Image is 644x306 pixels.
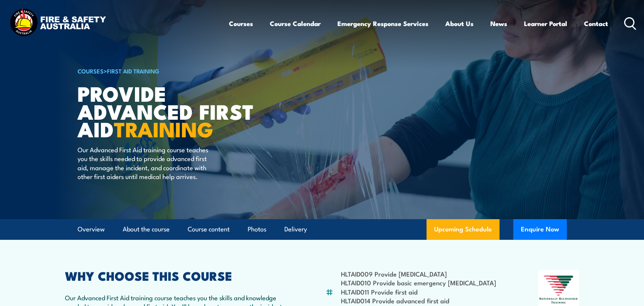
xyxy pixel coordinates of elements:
[445,13,474,34] a: About Us
[341,269,496,278] li: HLTAID009 Provide [MEDICAL_DATA]
[78,84,266,138] h1: Provide Advanced First Aid
[513,219,567,240] button: Enquire Now
[78,67,104,75] a: COURSES
[78,219,105,239] a: Overview
[341,278,496,287] li: HLTAID010 Provide basic emergency [MEDICAL_DATA]
[490,13,507,34] a: News
[337,13,428,34] a: Emergency Response Services
[78,66,266,75] h6: >
[427,219,500,240] a: Upcoming Schedule
[248,219,266,239] a: Photos
[188,219,230,239] a: Course content
[65,270,288,281] h2: WHY CHOOSE THIS COURSE
[341,296,496,305] li: HLTAID014 Provide advanced first aid
[270,13,321,34] a: Course Calendar
[284,219,307,239] a: Delivery
[524,13,567,34] a: Learner Portal
[229,13,253,34] a: Courses
[341,287,496,296] li: HLTAID011 Provide first aid
[78,145,217,181] p: Our Advanced First Aid training course teaches you the skills needed to provide advanced first ai...
[123,219,170,239] a: About the course
[584,13,608,34] a: Contact
[107,67,159,75] a: First Aid Training
[114,112,213,144] strong: TRAINING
